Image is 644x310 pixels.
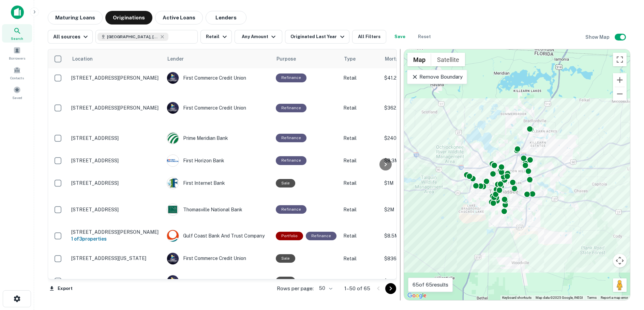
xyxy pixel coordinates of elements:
div: This is a portfolio loan with 3 properties [276,232,303,240]
div: This loan purpose was for refinancing [276,205,306,214]
button: Zoom in [613,73,627,87]
div: 0 0 [404,49,630,300]
div: First Horizon Bank [167,154,269,167]
a: Report a map error [601,296,628,299]
img: picture [167,253,179,264]
p: [STREET_ADDRESS] [71,207,160,213]
p: [STREET_ADDRESS][PERSON_NAME] [71,105,160,111]
th: Lender [163,49,272,68]
div: This loan purpose was for refinancing [276,74,306,82]
button: All Filters [352,30,386,44]
div: First Commerce Credit Union [167,72,269,84]
a: Saved [2,83,32,102]
button: Originated Last Year [285,30,349,44]
button: Toggle fullscreen view [613,53,627,66]
div: All sources [53,33,90,41]
button: Show satellite imagery [431,53,465,66]
span: Lender [167,55,184,63]
p: Remove Boundary [411,73,462,81]
div: Originated Last Year [290,33,346,41]
div: Prime Meridian Bank [167,132,269,144]
button: Lenders [206,11,246,25]
span: Map data ©2025 Google, INEGI [536,296,583,299]
button: Keyboard shortcuts [502,295,531,300]
img: picture [167,132,179,144]
a: Search [2,24,32,43]
img: picture [167,204,179,215]
p: Retail [343,157,377,164]
p: [STREET_ADDRESS][US_STATE] [71,255,160,261]
img: picture [167,275,179,287]
span: Saved [12,95,22,100]
span: Search [11,36,23,41]
div: Sale [276,254,295,263]
div: This loan purpose was for refinancing [276,104,306,112]
button: Active Loans [155,11,203,25]
button: Reset [414,30,435,44]
p: Retail [343,74,377,82]
div: First Internet Bank [167,177,269,189]
p: Retail [343,179,377,187]
div: First Commerce Credit Union [167,275,269,287]
a: Contacts [2,64,32,82]
p: [STREET_ADDRESS] [71,158,160,164]
span: Location [72,55,102,63]
span: [GEOGRAPHIC_DATA], [GEOGRAPHIC_DATA], [GEOGRAPHIC_DATA] [107,34,158,40]
img: picture [167,230,179,242]
p: [STREET_ADDRESS][US_STATE] [71,278,160,284]
div: This loan purpose was for refinancing [276,156,306,165]
img: capitalize-icon.png [11,5,24,19]
div: Sale [276,179,295,187]
div: First Commerce Credit Union [167,102,269,114]
p: [STREET_ADDRESS][PERSON_NAME] [71,229,160,235]
p: Retail [343,134,377,142]
span: Purpose [276,55,305,63]
div: Sale [276,277,295,285]
div: First Commerce Credit Union [167,252,269,265]
div: Gulf Coast Bank And Trust Company [167,230,269,242]
img: Google [406,291,428,300]
img: picture [167,102,179,114]
div: This loan purpose was for refinancing [306,232,336,240]
span: Borrowers [9,55,25,61]
span: Contacts [10,75,24,81]
img: picture [167,155,179,166]
button: Any Amount [235,30,282,44]
p: [STREET_ADDRESS] [71,135,160,141]
h6: Show Map [585,33,611,41]
button: Retail [200,30,232,44]
button: Originations [105,11,152,25]
div: Thomasville National Bank [167,203,269,216]
p: Retail [343,232,377,240]
th: Location [68,49,163,68]
div: 50 [316,283,333,293]
a: Borrowers [2,44,32,62]
iframe: Chat Widget [610,234,644,266]
button: Export [48,283,74,294]
p: Retail [343,255,377,262]
button: Go to next page [385,283,396,294]
p: [STREET_ADDRESS][PERSON_NAME] [71,75,160,81]
th: Type [340,49,381,68]
p: 1–50 of 65 [344,284,370,293]
button: Maturing Loans [48,11,103,25]
img: picture [167,177,179,189]
th: Purpose [272,49,340,68]
button: All sources [48,30,93,44]
h6: 1 of 3 properties [71,235,160,243]
p: 65 of 65 results [413,281,448,289]
img: picture [167,72,179,84]
a: Open this area in Google Maps (opens a new window) [406,291,428,300]
button: Show street map [407,53,431,66]
p: Retail [343,104,377,112]
button: Zoom out [613,87,627,101]
div: This loan purpose was for refinancing [276,134,306,142]
p: Retail [343,277,377,285]
button: Drag Pegman onto the map to open Street View [613,278,627,292]
button: Save your search to get updates of matches that match your search criteria. [389,30,411,44]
